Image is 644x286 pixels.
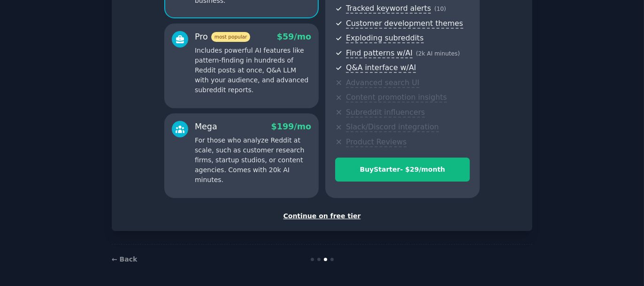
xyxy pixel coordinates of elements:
[346,48,413,58] span: Find patterns w/AI
[346,19,463,29] span: Customer development themes
[122,211,522,221] div: Continue on free tier
[335,158,470,182] button: BuyStarter- $29/month
[271,122,311,131] span: $ 199 /mo
[195,46,311,95] p: Includes powerful AI features like pattern-finding in hundreds of Reddit posts at once, Q&A LLM w...
[346,4,431,14] span: Tracked keyword alerts
[346,33,423,43] span: Exploding subreddits
[346,78,419,88] span: Advanced search UI
[195,135,311,185] p: For those who analyze Reddit at scale, such as customer research firms, startup studios, or conte...
[416,50,460,57] span: ( 2k AI minutes )
[112,255,137,263] a: ← Back
[434,6,446,12] span: ( 10 )
[195,121,217,133] div: Mega
[346,108,425,118] span: Subreddit influencers
[211,32,251,42] span: most popular
[346,122,439,132] span: Slack/Discord integration
[336,165,469,175] div: Buy Starter - $ 29 /month
[277,32,311,41] span: $ 59 /mo
[346,137,406,147] span: Product Reviews
[195,31,250,43] div: Pro
[346,63,416,73] span: Q&A interface w/AI
[346,93,447,103] span: Content promotion insights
